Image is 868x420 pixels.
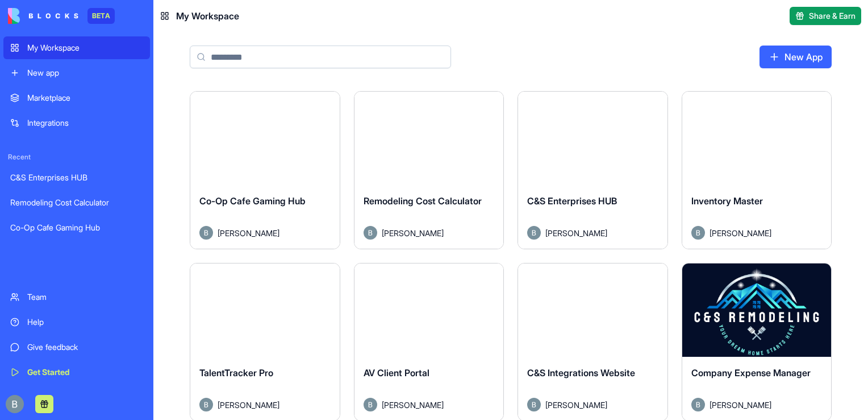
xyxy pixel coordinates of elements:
[10,172,143,183] div: C&S Enterprises HUB
[691,398,705,411] img: Avatar
[691,367,811,378] span: Company Expense Manager
[8,8,115,24] a: BETA
[27,341,143,353] div: Give feedback
[87,8,115,24] div: BETA
[364,226,377,240] img: Avatar
[527,398,541,411] img: Avatar
[6,395,24,413] img: ACg8ocIug40qN1SCXJiinWdltW7QsPxROn8ZAVDlgOtPD8eQfXIZmw=s96-c
[199,398,213,411] img: Avatar
[3,153,150,162] span: Recent
[545,227,607,239] span: [PERSON_NAME]
[354,91,504,249] a: Remodeling Cost CalculatorAvatar[PERSON_NAME]
[364,195,482,207] span: Remodeling Cost Calculator
[8,8,78,24] img: logo
[3,311,150,333] a: Help
[27,291,143,303] div: Team
[364,367,429,378] span: AV Client Portal
[218,399,279,411] span: [PERSON_NAME]
[3,286,150,308] a: Team
[199,195,306,207] span: Co-Op Cafe Gaming Hub
[3,61,150,84] a: New app
[27,67,143,79] div: New app
[364,398,377,411] img: Avatar
[27,316,143,328] div: Help
[527,226,541,240] img: Avatar
[27,367,143,378] div: Get Started
[3,112,150,134] a: Integrations
[3,216,150,239] a: Co-Op Cafe Gaming Hub
[710,227,771,239] span: [PERSON_NAME]
[809,10,856,22] span: Share & Earn
[3,336,150,359] a: Give feedback
[682,91,832,249] a: Inventory MasterAvatar[PERSON_NAME]
[3,191,150,214] a: Remodeling Cost Calculator
[218,227,279,239] span: [PERSON_NAME]
[10,197,143,208] div: Remodeling Cost Calculator
[691,195,763,207] span: Inventory Master
[190,91,340,249] a: Co-Op Cafe Gaming HubAvatar[PERSON_NAME]
[382,399,444,411] span: [PERSON_NAME]
[176,9,239,23] span: My Workspace
[3,361,150,384] a: Get Started
[790,7,861,25] button: Share & Earn
[545,399,607,411] span: [PERSON_NAME]
[27,117,143,129] div: Integrations
[199,226,213,240] img: Avatar
[527,367,635,378] span: C&S Integrations Website
[710,399,771,411] span: [PERSON_NAME]
[10,222,143,233] div: Co-Op Cafe Gaming Hub
[382,227,444,239] span: [PERSON_NAME]
[27,42,143,53] div: My Workspace
[3,166,150,189] a: C&S Enterprises HUB
[3,36,150,59] a: My Workspace
[691,226,705,240] img: Avatar
[527,195,617,207] span: C&S Enterprises HUB
[27,92,143,104] div: Marketplace
[3,87,150,109] a: Marketplace
[199,367,273,378] span: TalentTracker Pro
[518,91,668,249] a: C&S Enterprises HUBAvatar[PERSON_NAME]
[759,46,832,68] a: New App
